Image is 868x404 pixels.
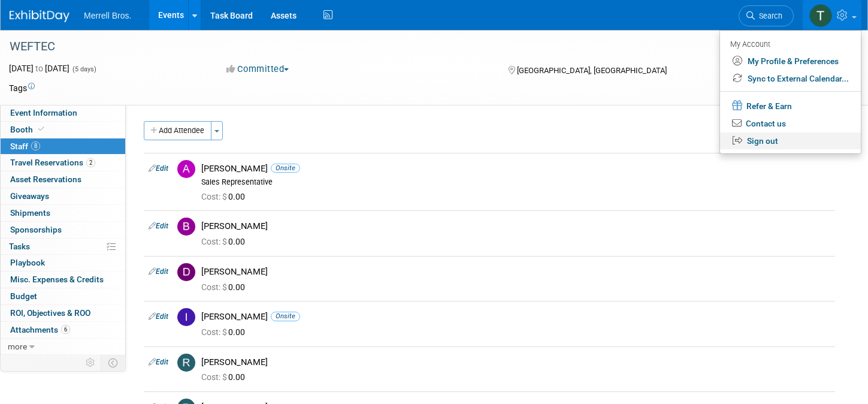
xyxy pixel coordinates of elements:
a: Sync to External Calendar... [720,70,861,88]
span: (5 days) [71,65,96,73]
a: Staff8 [1,138,125,155]
span: Cost: $ [201,237,228,246]
span: Merrell Bros. [84,11,131,20]
a: more [1,339,125,355]
a: Edit [149,222,168,230]
span: Booth [10,125,47,134]
a: Edit [149,358,168,366]
div: [PERSON_NAME] [201,163,830,174]
i: Booth reservation complete [38,126,44,132]
a: Misc. Expenses & Credits [1,272,125,288]
div: [PERSON_NAME] [201,357,830,368]
img: R.jpg [177,354,195,372]
div: Sales Representative [201,177,830,187]
a: Event Information [1,105,125,121]
a: Playbook [1,255,125,271]
a: Sign out [720,132,861,150]
span: 0.00 [201,282,250,292]
span: ROI, Objectives & ROO [10,308,90,318]
span: Cost: $ [201,282,228,292]
img: A.jpg [177,160,195,178]
td: Tags [9,82,35,94]
span: to [34,64,45,73]
a: Edit [149,267,168,276]
a: Sponsorships [1,222,125,238]
span: Onsite [271,164,300,173]
span: Event Information [10,108,77,117]
span: 0.00 [201,372,250,382]
a: Shipments [1,205,125,221]
div: WEFTEC [5,36,773,58]
span: more [8,342,27,351]
span: Sponsorships [10,225,62,234]
span: Attachments [10,325,70,334]
span: 8 [31,141,40,150]
span: Cost: $ [201,327,228,337]
a: Refer & Earn [720,97,861,115]
button: Committed [222,63,294,76]
button: Add Attendee [144,121,211,140]
span: Cost: $ [201,372,228,382]
div: [PERSON_NAME] [201,221,830,232]
td: Toggle Event Tabs [101,355,126,370]
span: Travel Reservations [10,158,95,167]
a: My Profile & Preferences [720,53,861,70]
a: Search [739,5,794,26]
span: 0.00 [201,327,250,337]
a: Edit [149,312,168,321]
a: Edit [149,164,168,173]
span: Asset Reservations [10,174,81,184]
img: Theresa Lucas [809,4,832,27]
a: Booth [1,122,125,138]
span: Misc. Expenses & Credits [10,275,104,284]
div: My Account [730,37,849,51]
a: Contact us [720,115,861,132]
img: I.jpg [177,308,195,326]
span: Tasks [9,242,30,251]
span: 2 [86,158,95,167]
td: Personalize Event Tab Strip [80,355,101,370]
span: [GEOGRAPHIC_DATA], [GEOGRAPHIC_DATA] [517,66,667,75]
span: [DATE] [DATE] [9,64,69,73]
a: ROI, Objectives & ROO [1,305,125,321]
a: Giveaways [1,188,125,204]
span: Search [755,11,782,20]
span: Shipments [10,208,50,218]
div: [PERSON_NAME] [201,311,830,322]
span: Giveaways [10,191,49,201]
span: Onsite [271,312,300,321]
a: Tasks [1,239,125,255]
span: Staff [10,141,40,151]
a: Asset Reservations [1,171,125,188]
span: 0.00 [201,192,250,201]
span: Budget [10,291,37,301]
span: Cost: $ [201,192,228,201]
img: ExhibitDay [10,10,69,22]
img: D.jpg [177,263,195,281]
span: Playbook [10,258,45,267]
img: B.jpg [177,218,195,236]
a: Travel Reservations2 [1,155,125,171]
span: 6 [61,325,70,334]
a: Attachments6 [1,322,125,338]
div: [PERSON_NAME] [201,266,830,278]
a: Budget [1,288,125,304]
span: 0.00 [201,237,250,246]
